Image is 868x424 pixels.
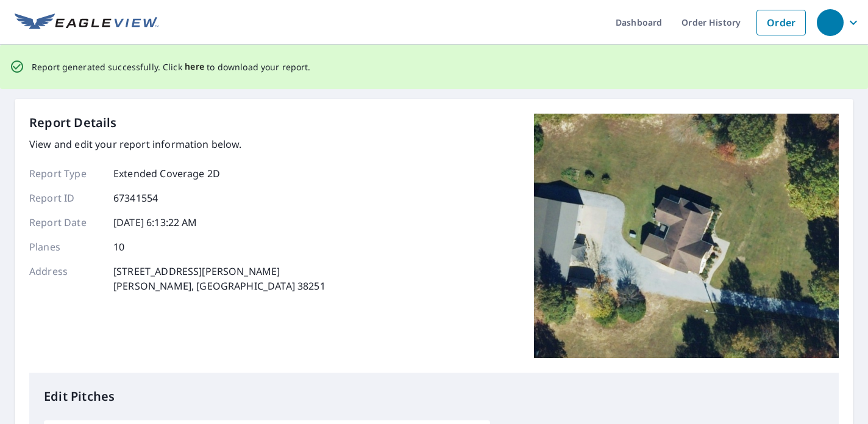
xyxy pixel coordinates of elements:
[29,239,102,254] p: Planes
[113,191,158,205] p: 67341554
[113,264,325,293] p: [STREET_ADDRESS][PERSON_NAME] [PERSON_NAME], [GEOGRAPHIC_DATA] 38251
[185,59,205,75] button: here
[756,10,806,35] a: Order
[44,387,824,406] p: Edit Pitches
[29,215,102,230] p: Report Date
[113,239,124,254] p: 10
[113,215,197,230] p: [DATE] 6:13:22 AM
[32,59,311,75] p: Report generated successfully. Click to download your report.
[29,137,325,152] p: View and edit your report information below.
[29,191,102,205] p: Report ID
[113,166,220,181] p: Extended Coverage 2D
[15,13,158,32] img: EV Logo
[29,166,102,181] p: Report Type
[29,264,102,293] p: Address
[29,114,117,132] p: Report Details
[534,114,839,358] img: Top image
